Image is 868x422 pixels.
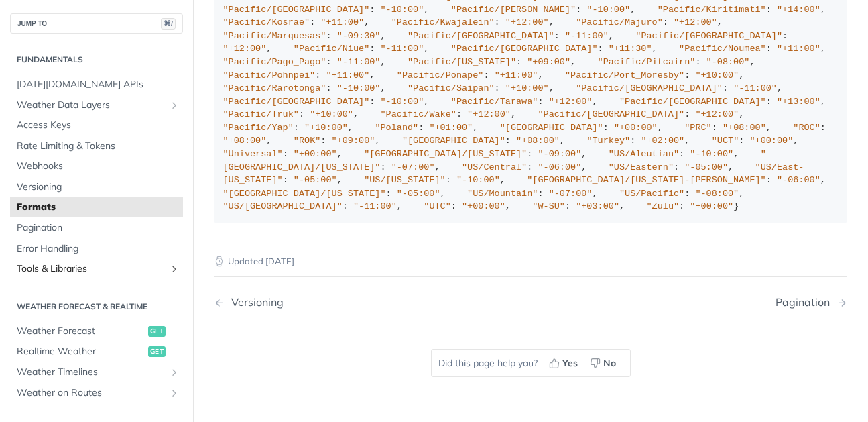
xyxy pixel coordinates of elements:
[10,301,183,313] h2: Weather Forecast & realtime
[337,57,381,67] span: "-11:00"
[397,70,484,81] span: "Pacific/Ponape"
[17,386,166,400] span: Weather on Routes
[495,70,538,81] span: "+11:00"
[353,201,397,211] span: "-11:00"
[10,321,183,341] a: Weather Forecastget
[337,31,381,41] span: "-09:30"
[332,136,375,146] span: "+09:00"
[223,70,316,81] span: "Pacific/Pohnpei"
[214,255,847,268] p: Updated [DATE]
[364,175,446,185] span: "US/[US_STATE]"
[641,136,684,146] span: "+02:00"
[712,136,739,146] span: "UCT"
[500,123,603,133] span: "[GEOGRAPHIC_DATA]"
[538,109,684,119] span: "Pacific/[GEOGRAPHIC_DATA]"
[609,162,674,172] span: "US/Eastern"
[549,189,593,199] span: "-07:00"
[17,160,180,173] span: Webhooks
[380,44,424,54] span: "-11:00"
[467,109,511,119] span: "+12:00"
[695,189,739,199] span: "-08:00"
[674,17,717,28] span: "+12:00"
[586,5,630,15] span: "-10:00"
[462,162,527,172] span: "US/Central"
[17,325,145,338] span: Weather Forecast
[10,115,183,136] a: Access Keys
[402,136,505,146] span: "[GEOGRAPHIC_DATA]"
[380,5,424,15] span: "-10:00"
[609,44,652,54] span: "+11:30"
[169,264,180,274] button: Show subpages for Tools & Libraries
[10,197,183,217] a: Formats
[17,221,180,235] span: Pagination
[10,177,183,197] a: Versioning
[723,123,766,133] span: "+08:00"
[431,349,631,377] div: Did this page help you?
[214,282,847,322] nav: Pagination Controls
[17,119,180,132] span: Access Keys
[467,189,538,199] span: "US/Mountain"
[223,17,310,28] span: "Pacific/Kosrae"
[647,201,680,211] span: "Zulu"
[658,5,766,15] span: "Pacific/Kiritimati"
[544,353,585,373] button: Yes
[148,326,166,337] span: get
[527,175,765,185] span: "[GEOGRAPHIC_DATA]/[US_STATE]-[PERSON_NAME]"
[223,31,326,41] span: "Pacific/Marquesas"
[391,17,495,28] span: "Pacific/Kwajalein"
[225,296,284,309] div: Versioning
[223,149,283,159] span: "Universal"
[538,149,581,159] span: "-09:00"
[777,5,820,15] span: "+14:00"
[424,201,451,211] span: "UTC"
[451,5,576,15] span: "Pacific/[PERSON_NAME]"
[223,44,267,54] span: "+12:00"
[326,70,369,81] span: "+11:00"
[527,57,570,67] span: "+09:00"
[10,341,183,362] a: Realtime Weatherget
[10,95,183,115] a: Weather Data LayersShow subpages for Weather Data Layers
[320,17,364,28] span: "+11:00"
[223,83,326,93] span: "Pacific/Rarotonga"
[690,201,733,211] span: "+00:00"
[380,109,456,119] span: "Pacific/Wake"
[10,362,183,382] a: Weather TimelinesShow subpages for Weather Timelines
[380,97,424,107] span: "-10:00"
[429,123,473,133] span: "+01:00"
[733,83,777,93] span: "-11:00"
[565,70,684,81] span: "Pacific/Port_Moresby"
[684,123,712,133] span: "PRC"
[294,44,369,54] span: "Pacific/Niue"
[462,201,505,211] span: "+00:00"
[17,345,145,358] span: Realtime Weather
[777,175,820,185] span: "-06:00"
[532,201,565,211] span: "W-SU"
[777,97,820,107] span: "+13:00"
[223,97,370,107] span: "Pacific/[GEOGRAPHIC_DATA]"
[304,123,348,133] span: "+10:00"
[294,175,337,185] span: "-05:00"
[777,44,820,54] span: "+11:00"
[635,31,782,41] span: "Pacific/[GEOGRAPHIC_DATA]"
[169,388,180,399] button: Show subpages for Weather on Routes
[10,156,183,176] a: Webhooks
[451,97,538,107] span: "Pacific/Tarawa"
[408,31,554,41] span: "Pacific/[GEOGRAPHIC_DATA]"
[310,109,353,119] span: "+10:00"
[10,239,183,259] a: Error Handling
[375,123,418,133] span: "Poland"
[223,57,326,67] span: "Pacific/Pago_Pago"
[576,17,663,28] span: "Pacific/Majuro"
[397,189,440,199] span: "-05:00"
[364,149,527,159] span: "[GEOGRAPHIC_DATA]/[US_STATE]"
[456,175,500,185] span: "-10:00"
[223,109,299,119] span: "Pacific/Truk"
[161,18,176,30] span: ⌘/
[17,180,180,194] span: Versioning
[10,218,183,238] a: Pagination
[576,83,723,93] span: "Pacific/[GEOGRAPHIC_DATA]"
[684,162,728,172] span: "-05:00"
[408,83,495,93] span: "Pacific/Saipan"
[549,97,593,107] span: "+12:00"
[562,356,578,370] span: Yes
